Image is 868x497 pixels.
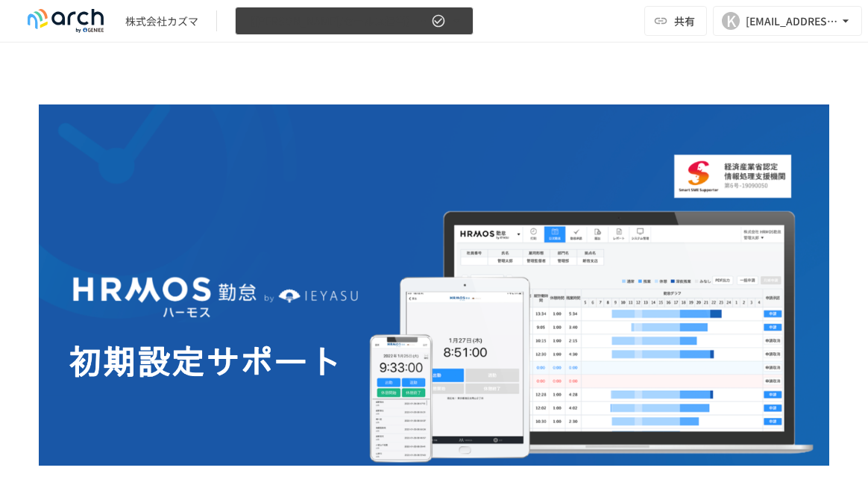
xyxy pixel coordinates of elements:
[245,12,428,31] span: 【[PERSON_NAME]/セールス担当】株式会社[PERSON_NAME]_初期設定サポート
[125,13,198,29] div: 株式会社カズマ
[746,12,838,31] div: [EMAIL_ADDRESS][PERSON_NAME][DOMAIN_NAME]
[235,7,474,36] button: 【[PERSON_NAME]/セールス担当】株式会社[PERSON_NAME]_初期設定サポート
[18,9,113,33] img: logo-default@2x-9cf2c760.svg
[644,6,707,36] button: 共有
[39,104,829,492] img: GdztLVQAPnGLORo409ZpmnRQckwtTrMz8aHIKJZF2AQ
[713,6,862,36] button: K[EMAIL_ADDRESS][PERSON_NAME][DOMAIN_NAME]
[674,13,695,29] span: 共有
[722,12,740,30] div: K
